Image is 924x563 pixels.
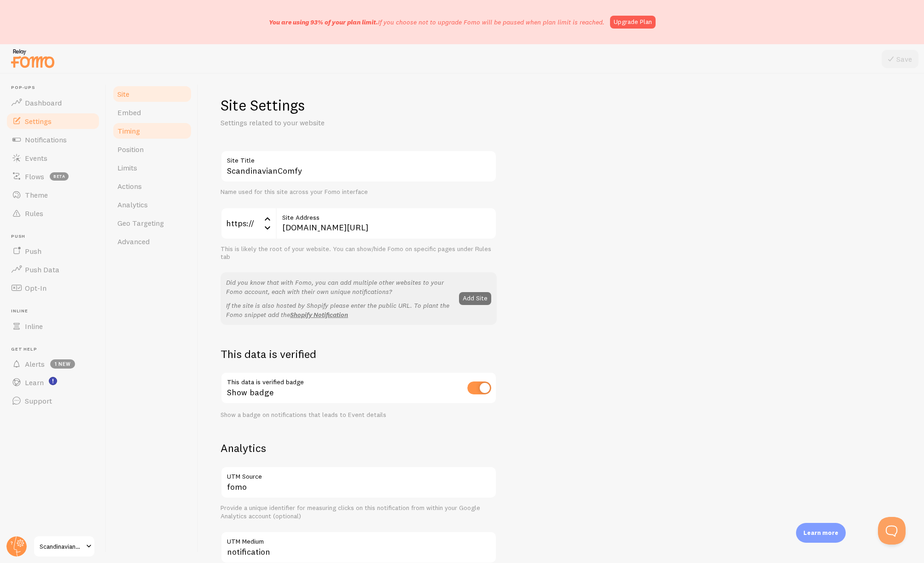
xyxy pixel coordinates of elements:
span: Advanced [117,237,150,246]
iframe: Help Scout Beacon - Open [878,517,906,545]
img: fomo-relay-logo-orange.svg [10,47,56,70]
a: Upgrade Plan [610,16,656,29]
a: Shopify Notification [290,311,348,319]
a: Push [6,242,100,260]
span: Site [117,89,129,99]
div: Name used for this site across your Fomo interface [221,188,497,196]
a: Analytics [112,195,192,214]
h2: Analytics [221,441,497,455]
span: Position [117,145,144,154]
a: Alerts 1 new [6,355,100,373]
a: Learn [6,373,100,392]
span: Get Help [11,346,100,352]
span: Theme [25,190,48,199]
span: Pop-ups [11,85,100,91]
span: Limits [117,163,137,172]
span: Rules [25,209,43,218]
a: Events [6,149,100,167]
a: Embed [112,103,192,122]
a: ScandinavianComfy [33,535,95,557]
span: ScandinavianComfy [40,541,83,552]
span: Analytics [117,200,148,209]
input: myhonestcompany.com [276,207,497,240]
span: Support [25,396,52,405]
span: Inline [11,308,100,314]
a: Timing [112,122,192,140]
a: Settings [6,112,100,130]
a: Notifications [6,130,100,149]
p: If you choose not to upgrade Fomo will be paused when plan limit is reached. [269,18,604,27]
a: Limits [112,158,192,177]
span: Timing [117,126,140,135]
span: beta [50,172,69,181]
a: Push Data [6,260,100,279]
a: Actions [112,177,192,195]
span: Dashboard [25,98,62,107]
div: Learn more [796,523,846,543]
p: Learn more [803,528,838,537]
div: Show a badge on notifications that leads to Event details [221,411,497,419]
span: Flows [25,172,44,181]
span: Push Data [25,265,59,274]
p: If the site is also hosted by Shopify please enter the public URL. To plant the Fomo snippet add the [226,301,453,319]
div: This is likely the root of your website. You can show/hide Fomo on specific pages under Rules tab [221,245,497,261]
span: Alerts [25,359,45,369]
span: Notifications [25,135,67,144]
div: https:// [221,207,276,240]
label: Site Title [221,150,497,166]
a: Site [112,85,192,103]
a: Opt-In [6,279,100,297]
h1: Site Settings [221,96,497,115]
button: Add Site [459,292,491,305]
span: Embed [117,108,141,117]
span: Inline [25,322,43,331]
div: Show badge [221,372,497,405]
span: 1 new [50,359,75,369]
a: Dashboard [6,94,100,112]
a: Geo Targeting [112,214,192,232]
p: Settings related to your website [221,117,442,128]
span: Learn [25,378,44,387]
a: Rules [6,204,100,223]
a: Inline [6,317,100,335]
span: Opt-In [25,283,46,293]
span: Geo Targeting [117,218,164,228]
span: Push [25,246,41,256]
label: UTM Source [221,466,497,482]
div: Provide a unique identifier for measuring clicks on this notification from within your Google Ana... [221,504,497,520]
a: Support [6,392,100,410]
span: Push [11,234,100,240]
span: Actions [117,182,142,191]
h2: This data is verified [221,347,497,361]
a: Flows beta [6,167,100,186]
label: Site Address [276,207,497,223]
label: UTM Medium [221,531,497,547]
a: Theme [6,186,100,204]
span: Events [25,153,47,163]
span: You are using 93% of your plan limit. [269,18,378,26]
p: Did you know that with Fomo, you can add multiple other websites to your Fomo account, each with ... [226,278,453,296]
span: Settings [25,117,52,126]
a: Advanced [112,232,192,251]
a: Position [112,140,192,158]
svg: <p>Watch New Feature Tutorials!</p> [49,377,57,385]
